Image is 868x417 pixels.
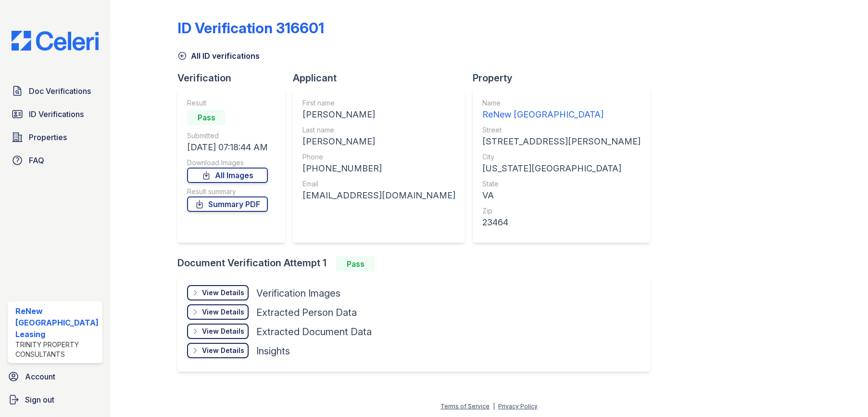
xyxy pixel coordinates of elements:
[302,162,455,175] div: [PHONE_NUMBER]
[482,152,641,162] div: City
[498,403,538,410] a: Privacy Policy
[177,50,260,62] a: All ID verifications
[177,71,293,85] div: Verification
[187,158,268,168] div: Download Images
[482,162,641,175] div: [US_STATE][GEOGRAPHIC_DATA]
[187,196,268,212] a: Summary PDF
[302,98,455,108] div: First name
[482,98,641,108] div: Name
[177,256,658,272] div: Document Verification Attempt 1
[336,256,375,272] div: Pass
[29,131,67,143] span: Properties
[25,371,55,382] span: Account
[8,128,102,147] a: Properties
[482,216,641,229] div: 23464
[187,98,268,108] div: Result
[482,189,641,202] div: VA
[4,367,106,386] a: Account
[187,168,268,183] a: All Images
[4,31,106,51] img: CE_Logo_Blue-a8612792a0a2168367f1c8372b55b34899dd931a85d93a1a3d3e32e68fde9ad4.png
[482,179,641,189] div: State
[177,19,324,37] div: ID Verification 316601
[202,288,244,298] div: View Details
[25,394,54,405] span: Sign out
[302,152,455,162] div: Phone
[15,305,99,340] div: ReNew [GEOGRAPHIC_DATA] Leasing
[202,346,244,355] div: View Details
[187,131,268,141] div: Submitted
[493,403,495,410] div: |
[302,125,455,135] div: Last name
[256,344,290,358] div: Insights
[187,187,268,196] div: Result summary
[293,71,473,85] div: Applicant
[187,110,226,125] div: Pass
[482,135,641,148] div: [STREET_ADDRESS][PERSON_NAME]
[473,71,658,85] div: Property
[440,403,490,410] a: Terms of Service
[302,135,455,148] div: [PERSON_NAME]
[302,189,455,202] div: [EMAIL_ADDRESS][DOMAIN_NAME]
[202,326,244,336] div: View Details
[8,81,102,101] a: Doc Verifications
[4,390,106,409] a: Sign out
[482,108,641,121] div: ReNew [GEOGRAPHIC_DATA]
[482,98,641,121] a: Name ReNew [GEOGRAPHIC_DATA]
[256,325,372,339] div: Extracted Document Data
[8,104,102,124] a: ID Verifications
[29,155,44,166] span: FAQ
[187,141,268,154] div: [DATE] 07:18:44 AM
[29,108,84,120] span: ID Verifications
[302,179,455,189] div: Email
[202,307,244,317] div: View Details
[482,125,641,135] div: Street
[15,340,99,359] div: Trinity Property Consultants
[302,108,455,121] div: [PERSON_NAME]
[482,206,641,216] div: Zip
[256,287,340,300] div: Verification Images
[256,306,357,319] div: Extracted Person Data
[29,85,91,97] span: Doc Verifications
[8,151,102,170] a: FAQ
